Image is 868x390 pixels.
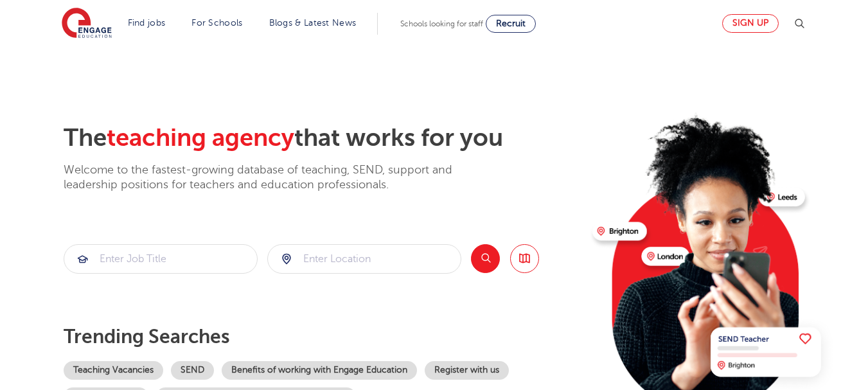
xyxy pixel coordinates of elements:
[64,244,258,274] div: Submit
[496,19,526,28] span: Recruit
[425,361,509,380] a: Register with us
[267,244,461,274] div: Submit
[471,244,500,273] button: Search
[171,361,214,380] a: SEND
[191,18,242,28] a: For Schools
[64,361,163,380] a: Teaching Vacancies
[268,245,461,273] input: Submit
[269,18,357,28] a: Blogs & Latest News
[64,245,257,273] input: Submit
[128,18,166,28] a: Find jobs
[64,325,582,348] p: Trending searches
[486,15,536,33] a: Recruit
[64,123,582,153] h2: The that works for you
[107,124,294,152] span: teaching agency
[62,8,112,40] img: Engage Education
[222,361,417,380] a: Benefits of working with Engage Education
[64,163,488,193] p: Welcome to the fastest-growing database of teaching, SEND, support and leadership positions for t...
[722,14,779,33] a: Sign up
[400,19,483,28] span: Schools looking for staff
